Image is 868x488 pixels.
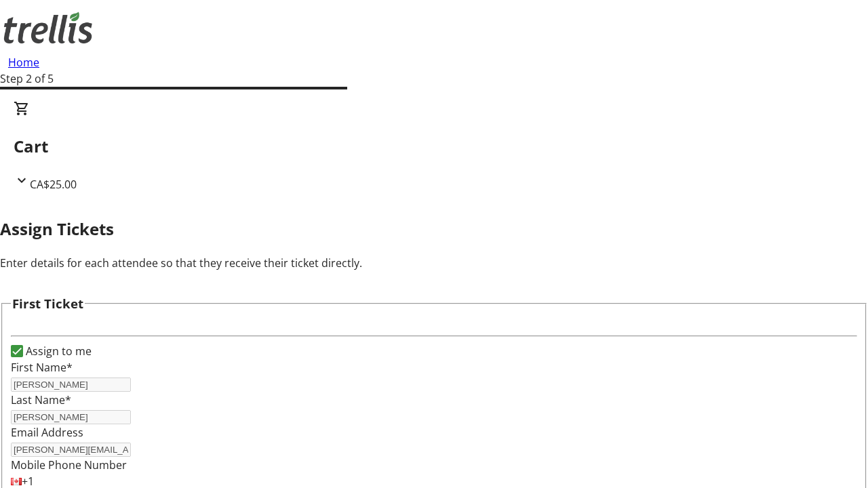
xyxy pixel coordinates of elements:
[14,100,854,192] div: CartCA$25.00
[14,134,854,159] h2: Cart
[11,425,83,440] label: Email Address
[11,457,127,472] label: Mobile Phone Number
[23,343,92,359] label: Assign to me
[11,360,73,375] label: First Name*
[11,392,71,407] label: Last Name*
[12,294,83,313] h3: First Ticket
[30,177,77,192] span: CA$25.00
